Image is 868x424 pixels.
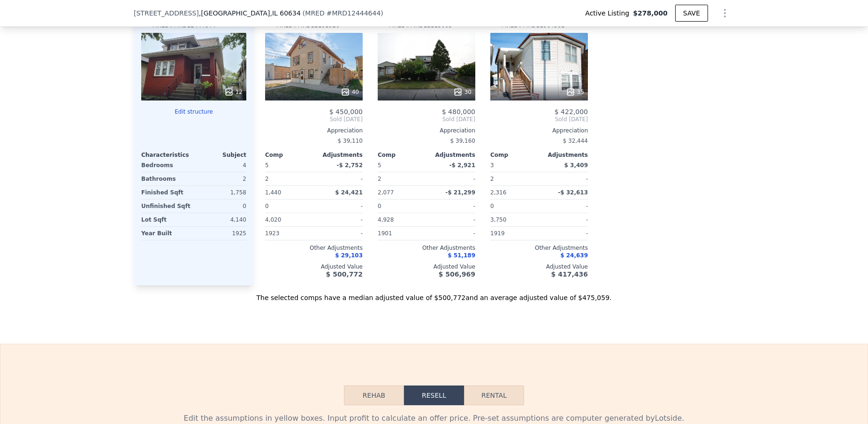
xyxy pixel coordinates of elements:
[265,216,281,223] span: 4,020
[490,203,494,209] span: 0
[378,227,425,240] div: 1901
[265,162,269,169] span: 5
[335,252,363,259] span: $ 29,103
[428,213,475,226] div: -
[490,244,588,252] div: Other Adjustments
[464,385,524,405] button: Rental
[196,227,246,240] div: 1925
[265,227,312,240] div: 1923
[555,108,588,116] span: $ 422,000
[196,186,246,199] div: 1,758
[585,8,633,18] span: Active Listing
[141,108,246,116] button: Edit structure
[196,200,246,213] div: 0
[490,162,494,169] span: 3
[490,189,506,196] span: 2,316
[316,227,363,240] div: -
[141,159,192,172] div: Bedrooms
[490,216,506,223] span: 3,750
[378,244,475,252] div: Other Adjustments
[378,203,381,209] span: 0
[428,172,475,185] div: -
[378,162,381,169] span: 5
[335,189,363,196] span: $ 24,421
[490,116,588,123] span: Sold [DATE]
[539,151,588,159] div: Adjustments
[316,200,363,213] div: -
[134,8,199,18] span: [STREET_ADDRESS]
[134,285,734,302] div: The selected comps have a median adjusted value of $500,772 and an average adjusted value of $475...
[265,263,363,270] div: Adjusted Value
[337,162,363,169] span: -$ 2,752
[378,151,426,159] div: Comp
[378,216,394,223] span: 4,928
[490,127,588,134] div: Appreciation
[541,213,588,226] div: -
[490,263,588,270] div: Adjusted Value
[196,213,246,226] div: 4,140
[316,172,363,185] div: -
[141,172,192,185] div: Bathrooms
[490,151,539,159] div: Comp
[329,108,363,116] span: $ 450,000
[141,227,192,240] div: Year Built
[199,8,301,18] span: , [GEOGRAPHIC_DATA]
[560,252,588,259] span: $ 24,639
[326,270,363,278] span: $ 500,772
[141,413,727,424] div: Edit the assumptions in yellow boxes. Input profit to calculate an offer price. Pre-set assumptio...
[541,227,588,240] div: -
[316,213,363,226] div: -
[558,189,588,196] span: -$ 32,613
[378,189,394,196] span: 2,077
[633,8,668,18] span: $278,000
[344,385,404,405] button: Rehab
[541,172,588,185] div: -
[564,162,588,169] span: $ 3,409
[378,172,425,185] div: 2
[490,172,537,185] div: 2
[327,9,381,17] span: # MRD12444644
[305,9,324,17] span: MRED
[490,227,537,240] div: 1919
[341,87,359,97] div: 40
[563,138,588,144] span: $ 32,444
[196,159,246,172] div: 4
[265,127,363,134] div: Appreciation
[303,8,383,18] div: ( )
[378,127,475,134] div: Appreciation
[450,138,475,144] span: $ 39,160
[551,270,588,278] span: $ 417,436
[141,186,192,199] div: Finished Sqft
[442,108,475,116] span: $ 480,000
[141,200,192,213] div: Unfinished Sqft
[141,213,192,226] div: Lot Sqft
[378,263,475,270] div: Adjusted Value
[265,172,312,185] div: 2
[541,200,588,213] div: -
[196,172,246,185] div: 2
[224,87,243,97] div: 12
[314,151,363,159] div: Adjustments
[426,151,475,159] div: Adjustments
[439,270,475,278] span: $ 506,969
[566,87,584,97] div: 35
[378,116,475,123] span: Sold [DATE]
[265,151,314,159] div: Comp
[141,151,194,159] div: Characteristics
[270,9,300,17] span: , IL 60634
[265,189,281,196] span: 1,440
[716,4,734,23] button: Show Options
[265,116,363,123] span: Sold [DATE]
[428,227,475,240] div: -
[338,138,363,144] span: $ 39,110
[448,252,475,259] span: $ 51,189
[445,189,475,196] span: -$ 21,299
[675,5,708,22] button: SAVE
[265,203,269,209] span: 0
[404,385,464,405] button: Resell
[449,162,475,169] span: -$ 2,921
[453,87,472,97] div: 30
[428,200,475,213] div: -
[265,244,363,252] div: Other Adjustments
[194,151,246,159] div: Subject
